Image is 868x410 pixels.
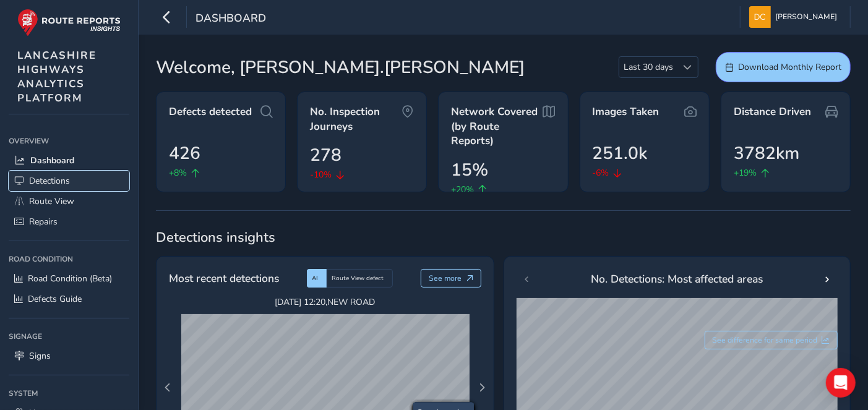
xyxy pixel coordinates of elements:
[749,6,771,28] img: diamond-layout
[593,166,609,179] span: -6%
[9,289,129,309] a: Defects Guide
[310,168,332,181] span: -10%
[9,346,129,366] a: Signs
[29,216,58,228] span: Repairs
[451,157,488,183] span: 15%
[156,228,851,247] span: Detections insights
[451,105,543,148] span: Network Covered (by Route Reports)
[17,48,97,105] span: LANCASHIRE HIGHWAYS ANALYTICS PLATFORM
[591,271,763,287] span: No. Detections: Most affected areas
[28,293,82,305] span: Defects Guide
[705,331,838,349] button: See difference for same period
[160,379,177,396] button: Previous Page
[9,211,129,232] a: Repairs
[332,274,384,283] span: Route View defect
[327,269,393,288] div: Route View defect
[196,11,266,28] span: Dashboard
[9,150,129,171] a: Dashboard
[421,269,482,288] button: See more
[9,132,129,150] div: Overview
[749,6,841,28] button: [PERSON_NAME]
[738,61,841,73] span: Download Monthly Report
[451,183,474,196] span: +20%
[474,379,491,396] button: Next Page
[307,269,327,288] div: AI
[593,105,660,119] span: Images Taken
[17,9,121,36] img: rr logo
[734,166,757,179] span: +19%
[775,6,837,28] span: [PERSON_NAME]
[429,273,462,283] span: See more
[734,105,811,119] span: Distance Driven
[312,274,318,283] span: AI
[9,250,129,268] div: Road Condition
[826,368,856,398] div: Open Intercom Messenger
[9,171,129,191] a: Detections
[713,335,818,345] span: See difference for same period
[716,52,851,82] button: Download Monthly Report
[29,195,74,207] span: Route View
[310,142,342,168] span: 278
[181,296,470,308] span: [DATE] 12:20 , NEW ROAD
[9,191,129,211] a: Route View
[29,350,51,362] span: Signs
[169,270,279,286] span: Most recent detections
[169,140,200,166] span: 426
[169,105,252,119] span: Defects detected
[156,54,525,80] span: Welcome, [PERSON_NAME].[PERSON_NAME]
[169,166,187,179] span: +8%
[28,273,112,284] span: Road Condition (Beta)
[9,384,129,403] div: System
[30,155,74,166] span: Dashboard
[9,268,129,289] a: Road Condition (Beta)
[310,105,402,134] span: No. Inspection Journeys
[593,140,648,166] span: 251.0k
[734,140,799,166] span: 3782km
[619,57,677,77] span: Last 30 days
[29,175,70,187] span: Detections
[9,327,129,346] div: Signage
